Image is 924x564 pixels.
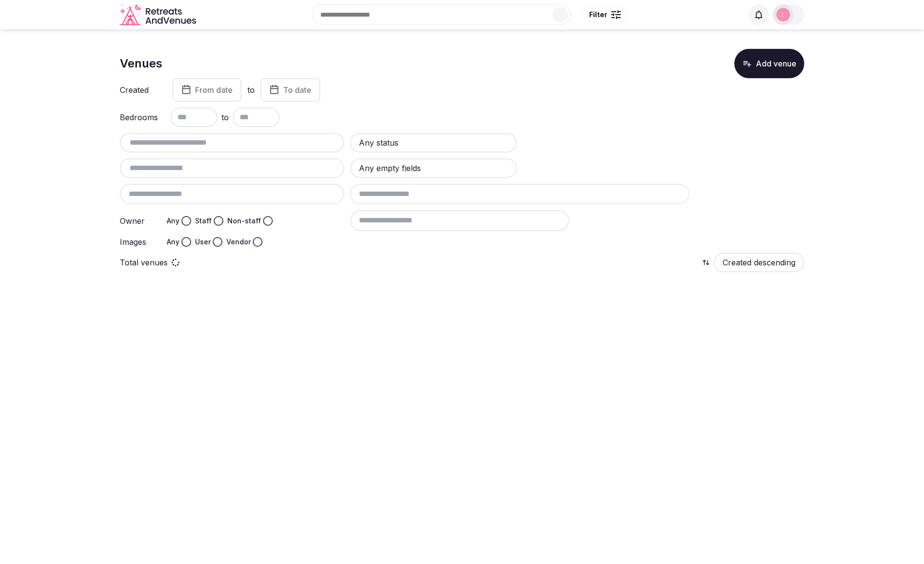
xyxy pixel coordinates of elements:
button: Filter [583,5,627,24]
button: To date [261,78,320,102]
span: Filter [589,10,607,20]
label: Non-staff [227,216,261,226]
label: to [247,85,255,95]
button: Add venue [734,49,804,78]
label: Images [120,238,159,246]
label: User [195,237,211,247]
label: Vendor [226,237,251,247]
label: Created [120,86,159,94]
a: Visit the homepage [120,4,198,26]
span: to [221,111,229,123]
label: Any [167,237,179,247]
label: Owner [120,217,159,225]
label: Bedrooms [120,113,159,121]
label: Staff [195,216,212,226]
label: Any [167,216,179,226]
svg: Retreats and Venues company logo [120,4,198,26]
button: From date [173,78,242,102]
span: From date [195,85,233,95]
p: Total venues [120,257,168,268]
h1: Venues [120,55,162,72]
span: To date [283,85,311,95]
img: Luis Mereiles [776,8,790,22]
